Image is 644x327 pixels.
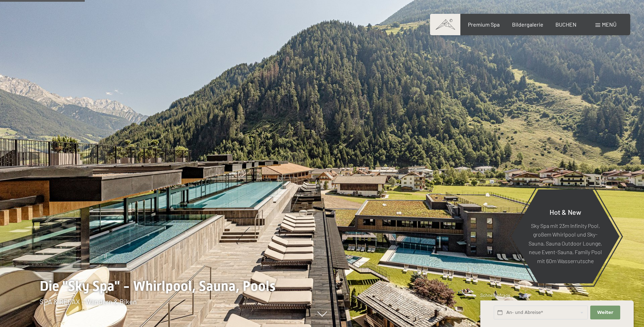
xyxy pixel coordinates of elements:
[602,21,616,28] span: Menü
[528,221,603,265] p: Sky Spa mit 23m Infinity Pool, großem Whirlpool und Sky-Sauna, Sauna Outdoor Lounge, neue Event-S...
[590,306,620,320] button: Weiter
[550,208,581,216] span: Hot & New
[555,21,576,28] a: BUCHEN
[468,21,500,28] a: Premium Spa
[512,21,543,28] a: Bildergalerie
[480,292,510,298] span: Schnellanfrage
[597,309,613,316] span: Weiter
[511,189,620,284] a: Hot & New Sky Spa mit 23m Infinity Pool, großem Whirlpool und Sky-Sauna, Sauna Outdoor Lounge, ne...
